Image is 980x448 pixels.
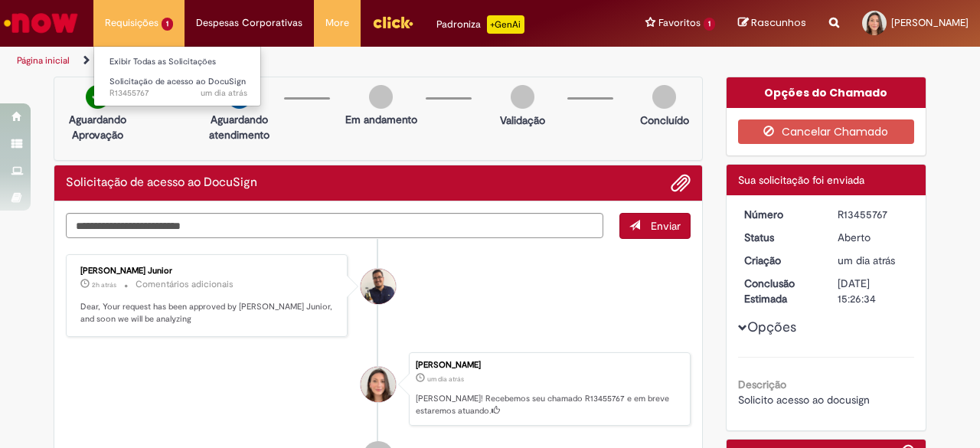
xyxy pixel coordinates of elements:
a: Exibir Todas as Solicitações [94,54,263,70]
div: Opções do Chamado [727,77,926,108]
img: check-circle-green.png [86,85,109,109]
time: 28/08/2025 08:35:17 [427,374,464,384]
div: Aberto [838,230,909,245]
li: Alice Godoy Pierce [66,352,691,426]
div: Clayton Eduardo Burrone Junior [361,269,396,304]
p: [PERSON_NAME]! Recebemos seu chamado R13455767 e em breve estaremos atuando. [416,393,682,417]
span: [PERSON_NAME] [891,16,969,29]
span: um dia atrás [838,253,895,267]
time: 28/08/2025 08:35:17 [838,253,895,267]
span: More [325,15,349,31]
textarea: Digite sua mensagem aqui... [66,213,603,238]
span: um dia atrás [427,374,464,384]
span: 2h atrás [92,280,116,289]
p: Validação [500,113,545,128]
b: Descrição [738,378,786,391]
img: img-circle-grey.png [652,85,676,109]
span: 1 [704,18,715,31]
span: Solicitação de acesso ao DocuSign [109,76,246,87]
span: Solicito acesso ao docusign [738,393,870,407]
time: 28/08/2025 08:35:18 [201,87,247,99]
button: Enviar [619,213,691,239]
span: Despesas Corporativas [196,15,302,31]
img: click_logo_yellow_360x200.png [372,11,413,34]
time: 29/08/2025 11:26:34 [92,280,116,289]
a: Aberto R13455767 : Solicitação de acesso ao DocuSign [94,74,263,102]
img: img-circle-grey.png [369,85,393,109]
p: Aguardando Aprovação [60,112,135,142]
div: 28/08/2025 08:35:17 [838,253,909,268]
div: R13455767 [838,207,909,222]
button: Cancelar Chamado [738,119,915,144]
span: Favoritos [658,15,701,31]
img: img-circle-grey.png [511,85,534,109]
img: ServiceNow [2,8,80,38]
p: Aguardando atendimento [202,112,276,142]
h2: Solicitação de acesso ao DocuSign Histórico de tíquete [66,176,257,190]
span: Rascunhos [751,15,806,30]
small: Comentários adicionais [136,278,234,291]
p: Em andamento [345,112,417,127]
span: R13455767 [109,87,247,100]
div: Alice Godoy Pierce [361,367,396,402]
a: Rascunhos [738,16,806,31]
dt: Criação [733,253,827,268]
ul: Requisições [93,46,261,106]
span: Enviar [651,219,681,233]
button: Adicionar anexos [671,173,691,193]
a: Página inicial [17,54,70,67]
p: Concluído [640,113,689,128]
div: Padroniza [436,15,524,34]
span: Sua solicitação foi enviada [738,173,864,187]
span: um dia atrás [201,87,247,99]
span: Requisições [105,15,158,31]
dt: Status [733,230,827,245]
dt: Número [733,207,827,222]
span: 1 [162,18,173,31]
dt: Conclusão Estimada [733,276,827,306]
ul: Trilhas de página [11,47,642,75]
div: [DATE] 15:26:34 [838,276,909,306]
p: Dear, Your request has been approved by [PERSON_NAME] Junior, and soon we will be analyzing [80,301,335,325]
div: [PERSON_NAME] Junior [80,267,335,276]
div: [PERSON_NAME] [416,361,682,370]
p: +GenAi [487,15,524,34]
